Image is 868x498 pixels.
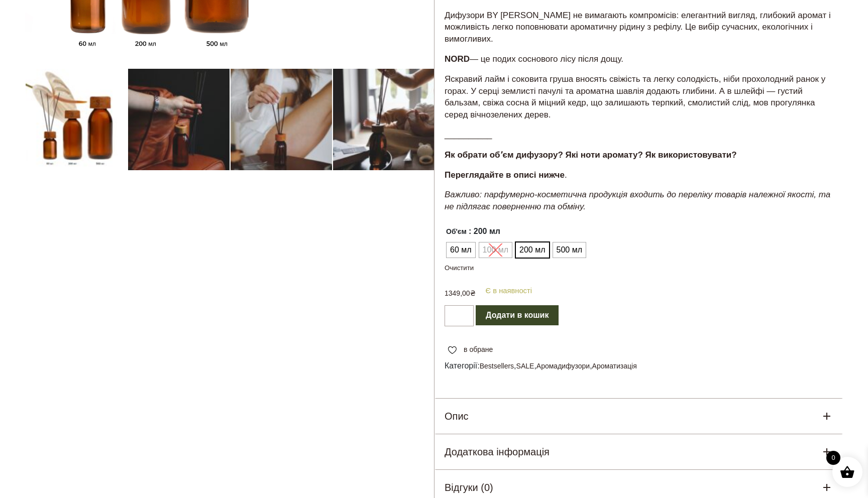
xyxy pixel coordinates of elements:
a: Очистити [445,264,474,272]
span: 500 мл [554,242,585,258]
a: в обране [445,344,496,355]
a: Аромадифузори [536,362,590,370]
bdi: 1349,00 [445,289,476,297]
span: : 200 мл [469,223,500,239]
a: SALE [516,362,534,370]
li: 200 мл [516,242,549,258]
li: 500 мл [553,242,586,258]
h5: Опис [445,409,469,424]
p: Дифузори BY [PERSON_NAME] не вимагають компромісів: елегантний вигляд, глибокий аромат і можливіс... [445,10,833,45]
h5: Додаткова інформація [445,444,550,459]
span: Категорії: , , , [445,360,833,372]
ul: Об'єм [445,240,586,260]
strong: Як обрати обʼєм дифузору? Які ноти аромату? Як використовувати? [445,150,737,160]
h5: Відгуки (0) [445,480,493,495]
strong: NORD [445,54,470,64]
label: Об'єм [446,223,467,239]
p: . [445,169,833,181]
img: unfavourite.svg [448,346,457,354]
strong: Переглядайте в описі нижче [445,170,565,180]
p: Яскравий лайм і соковита груша вносять свіжість та легку солодкість, ніби прохолодний ранок у гор... [445,73,833,121]
p: __________ [445,129,833,141]
span: 0 [826,451,840,465]
p: Є в наявності [476,285,542,297]
p: — це подих соснового лісу після дощу. [445,53,833,65]
em: Важливо: парфумерно-косметична продукція входить до переліку товарів належної якості, та не підля... [445,190,830,211]
input: Кількість товару [445,305,474,326]
span: в обране [464,344,493,355]
li: 60 мл [447,242,475,258]
span: ₴ [470,289,476,297]
span: 200 мл [517,242,548,258]
span: 60 мл [448,242,474,258]
a: Ароматизація [592,362,637,370]
button: Додати в кошик [476,305,559,325]
a: Bestsellers [480,362,514,370]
